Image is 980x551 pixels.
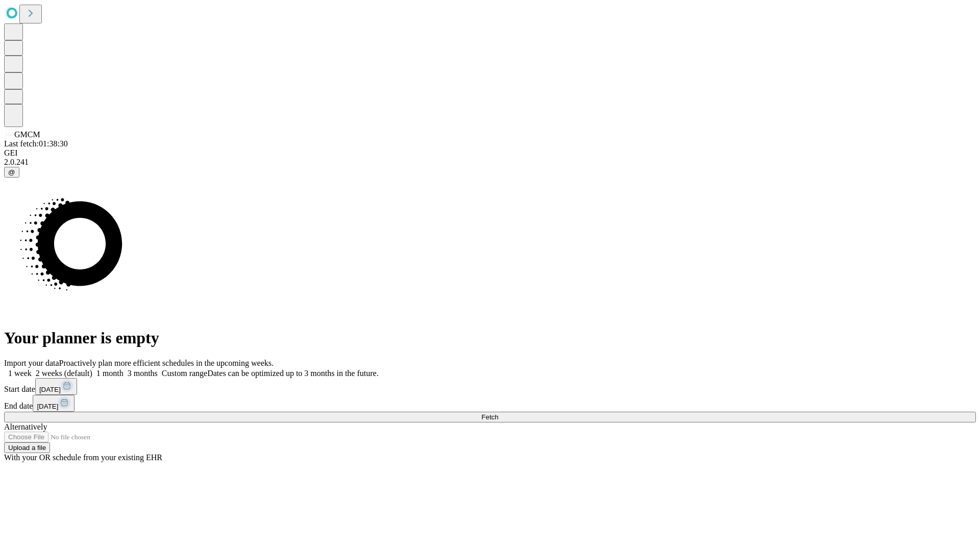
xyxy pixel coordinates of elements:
[162,369,207,378] span: Custom range
[4,359,59,367] span: Import your data
[4,422,47,431] span: Alternatively
[14,130,40,139] span: GMCM
[35,378,77,395] button: [DATE]
[128,369,158,378] span: 3 months
[4,158,976,167] div: 2.0.241
[8,369,32,378] span: 1 week
[39,386,61,393] span: [DATE]
[8,168,15,176] span: @
[4,167,19,178] button: @
[4,148,976,158] div: GEI
[37,403,58,410] span: [DATE]
[4,139,68,148] span: Last fetch: 01:38:30
[36,369,92,378] span: 2 weeks (default)
[33,395,75,412] button: [DATE]
[4,378,976,395] div: Start date
[207,369,378,378] span: Dates can be optimized up to 3 months in the future.
[481,413,498,421] span: Fetch
[96,369,124,378] span: 1 month
[4,412,976,422] button: Fetch
[4,442,50,453] button: Upload a file
[59,359,274,367] span: Proactively plan more efficient schedules in the upcoming weeks.
[4,453,162,462] span: With your OR schedule from your existing EHR
[4,395,976,412] div: End date
[4,329,976,347] h1: Your planner is empty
